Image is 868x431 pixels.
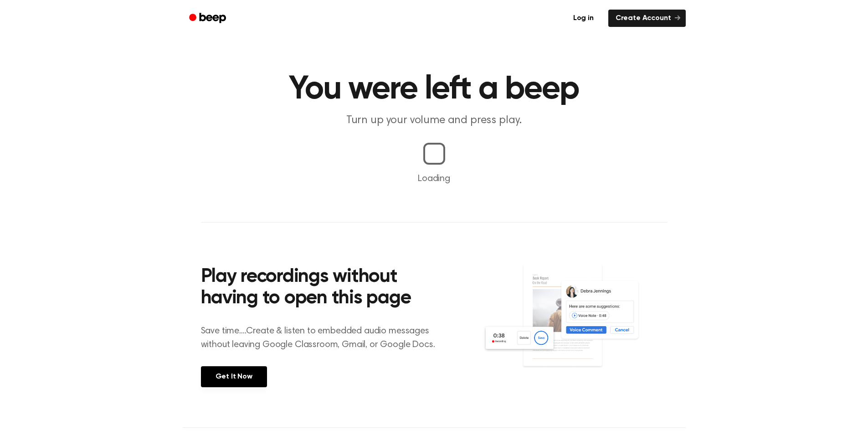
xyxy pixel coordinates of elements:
h2: Play recordings without having to open this page [201,266,447,310]
img: Voice Comments on Docs and Recording Widget [483,264,667,386]
p: Loading [11,172,857,186]
p: Turn up your volume and press play. [259,113,609,128]
a: Create Account [608,10,686,27]
a: Get It Now [201,366,267,387]
p: Save time....Create & listen to embedded audio messages without leaving Google Classroom, Gmail, ... [201,324,447,352]
h1: You were left a beep [201,73,668,106]
a: Beep [183,10,234,27]
a: Log in [564,8,603,29]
